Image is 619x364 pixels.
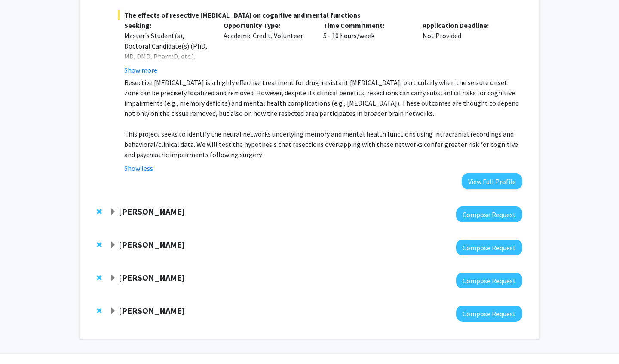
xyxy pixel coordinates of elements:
strong: [PERSON_NAME] [119,305,185,316]
span: Remove Dennis Hand from bookmarks [97,274,102,281]
span: The effects of resective [MEDICAL_DATA] on cognitive and mental functions [118,10,522,20]
iframe: Chat [6,325,37,358]
button: Show more [124,65,157,75]
button: Show less [124,163,153,173]
span: Remove Tim Wilson from bookmarks [97,307,102,314]
span: Expand Tim Wilson Bookmark [110,308,116,315]
strong: [PERSON_NAME] [119,272,185,283]
button: View Full Profile [462,173,522,189]
strong: [PERSON_NAME] [119,239,185,250]
button: Compose Request to Dennis Hand [456,273,522,288]
p: Opportunity Type: [224,20,310,30]
div: Master's Student(s), Doctoral Candidate(s) (PhD, MD, DMD, PharmD, etc.), Medical Resident(s) / Me... [124,30,211,82]
button: Compose Request to Hsiangkuo Yuan [456,240,522,255]
span: Remove Hsiangkuo Yuan from bookmarks [97,241,102,248]
button: Compose Request to Elizabeth Wright-Jin [456,206,522,222]
button: Compose Request to Tim Wilson [456,306,522,322]
p: Resective [MEDICAL_DATA] is a highly effective treatment for drug-resistant [MEDICAL_DATA], parti... [124,77,522,118]
div: 5 - 10 hours/week [317,20,417,75]
p: Seeking: [124,20,211,30]
span: Expand Elizabeth Wright-Jin Bookmark [110,209,116,215]
p: Application Deadline: [423,20,509,30]
div: Academic Credit, Volunteer [217,20,317,75]
div: Not Provided [416,20,516,75]
p: This project seeks to identify the neural networks underlying memory and mental health functions ... [124,129,522,160]
span: Expand Dennis Hand Bookmark [110,275,116,282]
p: Time Commitment: [323,20,410,30]
strong: [PERSON_NAME] [119,206,185,217]
span: Expand Hsiangkuo Yuan Bookmark [110,242,116,249]
span: Remove Elizabeth Wright-Jin from bookmarks [97,208,102,215]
